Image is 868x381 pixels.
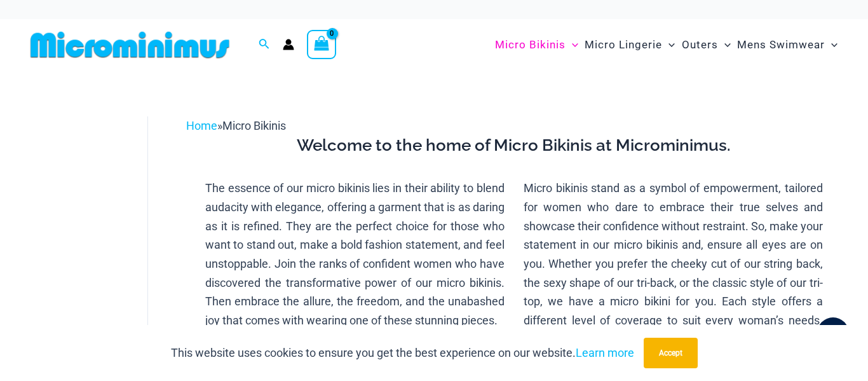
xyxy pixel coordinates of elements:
iframe: TrustedSite Certified [32,106,146,361]
span: Menu Toggle [718,29,731,61]
nav: Site Navigation [490,24,843,66]
h3: Welcome to the home of Micro Bikinis at Microminimus. [196,135,832,156]
span: Micro Bikinis [495,29,566,61]
p: This website uses cookies to ensure you get the best experience on our website. [171,343,634,363]
a: View Shopping Cart, empty [307,30,336,59]
button: Accept [644,338,698,368]
a: Mens SwimwearMenu ToggleMenu Toggle [734,25,841,64]
a: Micro BikinisMenu ToggleMenu Toggle [492,25,581,64]
p: The essence of our micro bikinis lies in their ability to blend audacity with elegance, offering ... [205,179,505,330]
a: Micro LingerieMenu ToggleMenu Toggle [581,25,678,64]
span: Menu Toggle [566,29,578,61]
a: Search icon link [259,37,270,53]
span: Mens Swimwear [737,29,825,61]
span: Micro Lingerie [585,29,662,61]
img: MM SHOP LOGO FLAT [25,31,234,59]
a: OutersMenu ToggleMenu Toggle [679,25,734,64]
a: Home [186,119,217,132]
p: Micro bikinis stand as a symbol of empowerment, tailored for women who dare to embrace their true... [524,179,823,368]
span: Menu Toggle [662,29,675,61]
span: Micro Bikinis [222,119,286,132]
a: Account icon link [283,39,294,50]
a: Learn more [576,346,634,359]
span: Outers [682,29,718,61]
span: » [186,119,286,132]
span: Menu Toggle [825,29,837,61]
